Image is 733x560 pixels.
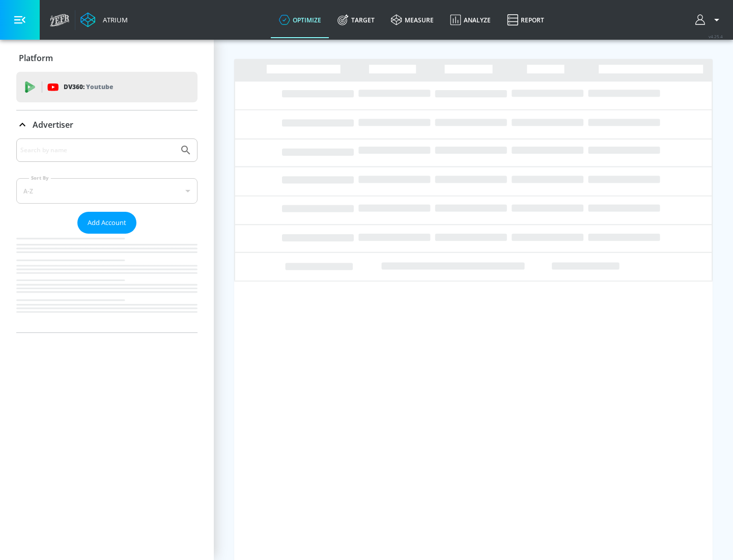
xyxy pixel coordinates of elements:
p: DV360: [64,81,113,93]
a: Atrium [80,12,128,27]
p: Advertiser [33,119,73,130]
span: Add Account [88,217,126,229]
div: Advertiser [16,110,198,139]
p: Youtube [86,81,113,92]
div: Atrium [99,15,128,24]
div: A-Z [16,178,198,204]
a: measure [383,2,442,38]
a: Report [499,2,552,38]
div: Platform [16,44,198,72]
span: v 4.25.4 [709,34,723,39]
a: Target [329,2,383,38]
a: optimize [271,2,329,38]
label: Sort By [29,175,51,181]
a: Analyze [442,2,499,38]
div: DV360: Youtube [16,72,198,102]
nav: list of Advertiser [16,234,198,332]
button: Add Account [77,212,136,234]
div: Advertiser [16,138,198,332]
input: Search by name [20,144,175,157]
p: Platform [19,52,53,64]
